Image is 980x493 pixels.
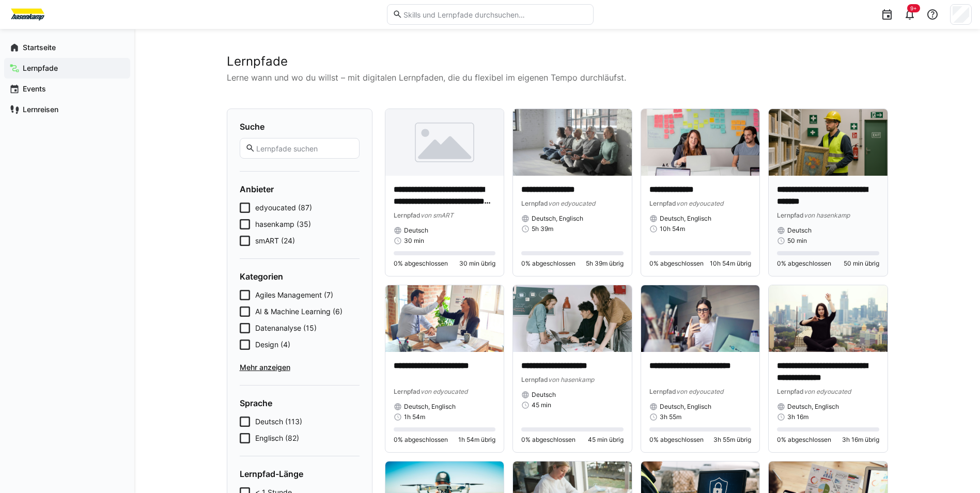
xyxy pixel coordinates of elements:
span: 0% abgeschlossen [394,259,448,268]
span: Lernpfad [777,211,804,219]
span: von hasenkamp [548,376,594,383]
h2: Lernpfade [227,54,888,69]
img: image [769,109,888,176]
span: 5h 39m übrig [586,259,624,268]
span: Deutsch, Englisch [660,403,711,411]
span: 50 min übrig [844,259,879,268]
span: 0% abgeschlossen [649,259,704,268]
p: Lerne wann und wo du willst – mit digitalen Lernpfaden, die du flexibel im eigenen Tempo durchläu... [227,71,888,84]
span: 50 min [787,237,807,245]
span: von smART [421,211,454,219]
span: Deutsch [404,226,428,235]
span: 1h 54m übrig [458,436,495,444]
span: Lernpfad [521,376,548,383]
span: Deutsch [532,391,556,399]
span: hasenkamp (35) [255,219,311,229]
img: image [385,285,504,352]
span: 5h 39m [532,225,553,233]
img: image [385,109,504,176]
span: 10h 54m übrig [710,259,751,268]
img: image [513,285,632,352]
span: Englisch (82) [255,433,299,443]
span: 3h 55m [660,413,681,421]
span: Mehr anzeigen [240,362,360,373]
span: Lernpfad [394,211,421,219]
span: 1h 54m [404,413,425,421]
span: von edyoucated [421,388,468,395]
span: 0% abgeschlossen [649,436,704,444]
h4: Sprache [240,398,360,408]
span: 3h 55m übrig [713,436,751,444]
span: 3h 16m übrig [842,436,879,444]
span: Deutsch, Englisch [787,403,839,411]
img: image [513,109,632,176]
img: image [641,285,760,352]
h4: Lernpfad-Länge [240,469,360,479]
span: edyoucated (87) [255,203,312,213]
span: Datenanalyse (15) [255,323,317,333]
span: Lernpfad [649,199,676,207]
span: smART (24) [255,236,295,246]
span: Deutsch [787,226,812,235]
span: Lernpfad [777,388,804,395]
span: 3h 16m [787,413,808,421]
span: 45 min [532,401,551,409]
span: 0% abgeschlossen [777,259,831,268]
span: Lernpfad [394,388,421,395]
span: Deutsch (113) [255,417,302,427]
span: 0% abgeschlossen [521,436,575,444]
span: von hasenkamp [804,211,850,219]
span: Lernpfad [521,199,548,207]
span: von edyoucated [804,388,851,395]
span: 0% abgeschlossen [777,436,831,444]
h4: Suche [240,121,360,132]
span: 30 min [404,237,424,245]
h4: Anbieter [240,184,360,194]
span: Design (4) [255,340,290,350]
span: 45 min übrig [588,436,624,444]
input: Skills und Lernpfade durchsuchen… [402,10,587,19]
span: Deutsch, Englisch [404,403,456,411]
span: von edyoucated [676,388,723,395]
h4: Kategorien [240,271,360,282]
span: 9+ [910,5,917,11]
span: von edyoucated [676,199,723,207]
span: Lernpfad [649,388,676,395]
span: 0% abgeschlossen [521,259,575,268]
span: Deutsch, Englisch [532,214,583,223]
img: image [769,285,888,352]
span: Deutsch, Englisch [660,214,711,223]
span: von edyoucated [548,199,595,207]
span: AI & Machine Learning (6) [255,306,343,317]
img: image [641,109,760,176]
input: Lernpfade suchen [255,144,353,153]
span: Agiles Management (7) [255,290,333,300]
span: 0% abgeschlossen [394,436,448,444]
span: 30 min übrig [459,259,495,268]
span: 10h 54m [660,225,685,233]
